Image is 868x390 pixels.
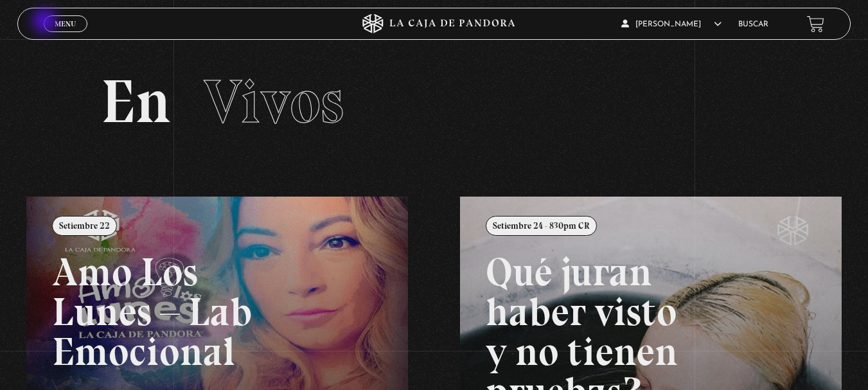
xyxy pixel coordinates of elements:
[621,21,722,28] span: [PERSON_NAME]
[204,65,344,138] span: Vivos
[55,20,76,28] span: Menu
[807,15,824,33] a: View your shopping cart
[50,31,80,40] span: Cerrar
[738,21,768,28] a: Buscar
[101,71,768,132] h2: En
